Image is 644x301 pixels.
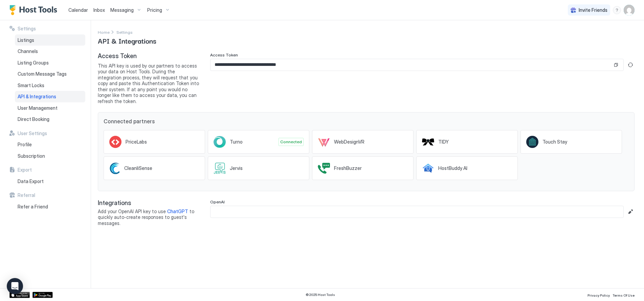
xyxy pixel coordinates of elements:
[306,293,335,297] span: © 2025 Host Tools
[416,130,518,154] a: TIDY
[18,94,56,100] span: API & Integrations
[147,7,162,13] span: Pricing
[626,61,635,69] button: Generate new token
[312,130,414,154] a: WebDesignVR
[18,178,44,184] span: Data Export
[9,292,30,298] a: App Store
[68,6,88,14] a: Calendar
[15,57,85,69] a: Listing Groups
[98,208,199,226] span: Add your OpenAI API key to use to quickly auto-create responses to guest's messages.
[98,52,199,60] span: Access Token
[18,26,36,32] span: Settings
[18,204,48,210] span: Refer a Friend
[15,91,85,102] a: API & Integrations
[210,52,238,57] span: Access Token
[93,7,105,13] span: Inbox
[98,28,110,35] a: Home
[18,71,67,77] span: Custom Message Tags
[116,28,133,35] a: Settings
[210,59,613,71] input: Input Field
[98,63,199,104] span: This API key is used by our partners to access your data on Host Tools. During the integration pr...
[18,48,38,54] span: Channels
[208,130,309,154] a: TurnoConnected
[587,291,610,298] a: Privacy Policy
[334,165,362,171] span: FreshBuzzer
[15,201,85,212] a: Refer a Friend
[110,7,134,13] span: Messaging
[210,206,623,218] input: Input Field
[334,139,364,145] span: WebDesignVR
[520,130,622,154] a: Touch Stay
[312,156,414,180] a: FreshBuzzer
[167,208,188,214] a: ChatGPT
[9,5,60,15] a: Host Tools Logo
[438,165,467,171] span: HostBuddy AI
[438,139,449,145] span: TIDY
[126,139,147,145] span: PriceLabs
[98,30,110,35] span: Home
[18,116,49,122] span: Direct Booking
[613,61,619,68] button: Copy
[93,6,105,14] a: Inbox
[230,165,243,171] span: Jervis
[7,278,23,294] div: Open Intercom Messenger
[116,30,133,35] span: Settings
[579,7,607,13] span: Invite Friends
[15,114,85,125] a: Direct Booking
[32,292,53,298] a: Google Play Store
[230,139,243,145] span: Turno
[18,37,34,43] span: Listings
[624,5,635,16] div: User profile
[210,199,225,204] span: OpenAI
[15,176,85,187] a: Data Export
[104,156,205,180] a: CleanliSense
[98,28,110,35] div: Breadcrumb
[104,130,205,154] a: PriceLabs
[124,165,152,171] span: CleanliSense
[613,6,621,14] div: menu
[98,199,199,207] span: Integrations
[280,139,302,145] span: Connected
[18,60,49,66] span: Listing Groups
[98,35,156,46] span: API & Integrations
[18,105,58,111] span: User Management
[15,139,85,150] a: Profile
[613,291,635,298] a: Terms Of Use
[18,153,45,159] span: Subscription
[116,28,133,35] div: Breadcrumb
[15,34,85,46] a: Listings
[68,7,88,13] span: Calendar
[613,293,635,297] span: Terms Of Use
[626,208,635,216] button: Edit
[15,150,85,162] a: Subscription
[18,167,32,173] span: Export
[104,118,629,125] span: Connected partners
[18,82,44,89] span: Smart Locks
[15,80,85,91] a: Smart Locks
[208,156,309,180] a: Jervis
[18,130,47,136] span: User Settings
[15,102,85,114] a: User Management
[18,192,35,198] span: Referral
[18,142,32,148] span: Profile
[587,293,610,297] span: Privacy Policy
[15,46,85,57] a: Channels
[542,139,567,145] span: Touch Stay
[15,68,85,80] a: Custom Message Tags
[416,156,518,180] a: HostBuddy AI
